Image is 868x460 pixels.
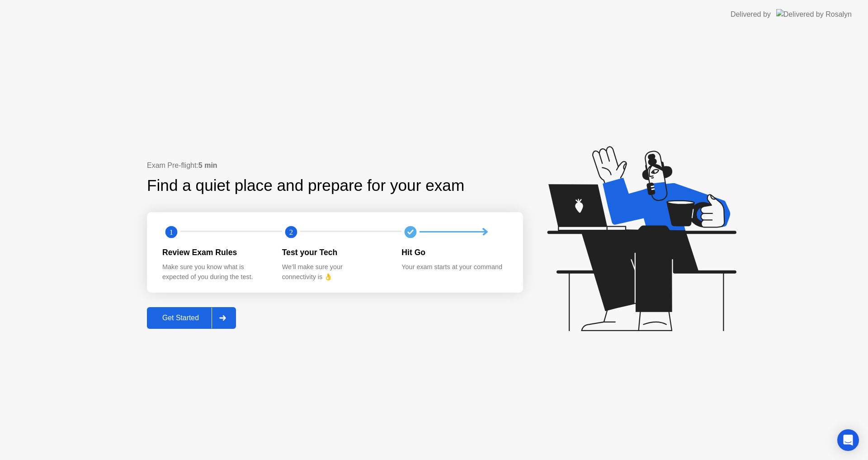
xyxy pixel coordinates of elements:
div: We’ll make sure your connectivity is 👌 [282,262,387,282]
div: Delivered by [731,9,771,20]
div: Get Started [150,314,212,322]
div: Open Intercom Messenger [837,429,859,451]
div: Make sure you know what is expected of you during the test. [162,262,268,282]
b: 5 min [198,161,217,169]
div: Exam Pre-flight: [147,160,523,171]
text: 2 [289,228,293,236]
div: Your exam starts at your command [401,262,507,272]
img: Delivered by Rosalyn [776,9,852,19]
button: Get Started [147,307,236,329]
div: Hit Go [401,247,507,258]
div: Review Exam Rules [162,247,268,258]
div: Find a quiet place and prepare for your exam [147,174,466,198]
div: Test your Tech [282,247,387,258]
text: 1 [170,228,173,236]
